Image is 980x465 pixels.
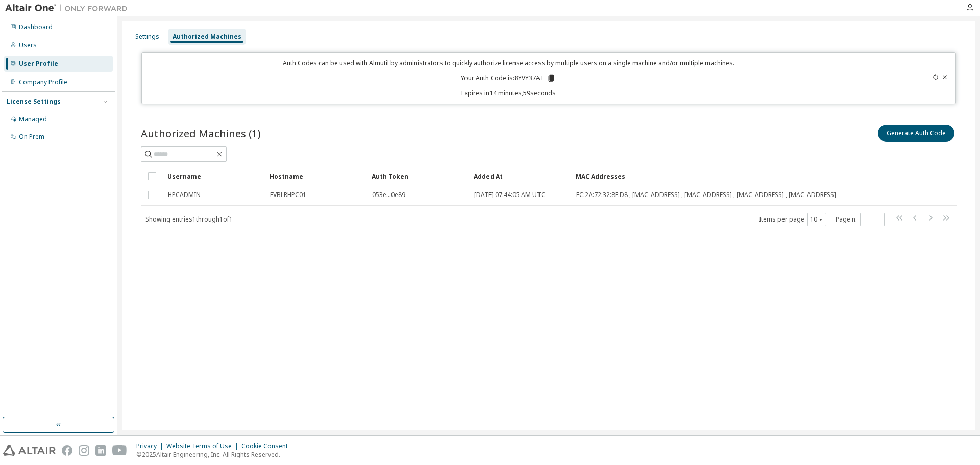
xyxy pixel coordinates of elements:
[79,445,89,456] img: instagram.svg
[136,450,294,459] p: © 2025 Altair Engineering, Inc. All Rights Reserved.
[241,442,294,450] div: Cookie Consent
[7,97,61,106] div: License Settings
[576,168,849,184] div: MAC Addresses
[173,33,241,41] div: Authorized Machines
[372,191,405,199] span: 053e...0e89
[19,41,37,50] div: Users
[168,191,201,199] span: HPCADMIN
[167,168,261,184] div: Username
[135,33,159,41] div: Settings
[759,213,826,226] span: Items per page
[166,442,241,450] div: Website Terms of Use
[878,125,954,142] button: Generate Auth Code
[19,115,47,124] div: Managed
[270,191,306,199] span: EVBLRHPC01
[19,78,67,86] div: Company Profile
[19,23,53,31] div: Dashboard
[269,168,363,184] div: Hostname
[576,191,836,199] span: EC:2A:72:32:8F:D8 , [MAC_ADDRESS] , [MAC_ADDRESS] , [MAC_ADDRESS] , [MAC_ADDRESS]
[810,215,824,224] button: 10
[95,445,106,456] img: linkedin.svg
[474,168,568,184] div: Added At
[19,60,58,68] div: User Profile
[461,74,556,83] p: Your Auth Code is: 8YVY37AT
[145,215,233,224] span: Showing entries 1 through 1 of 1
[474,191,545,199] span: [DATE] 07:44:05 AM UTC
[836,213,885,226] span: Page n.
[141,126,261,140] span: Authorized Machines (1)
[19,133,44,141] div: On Prem
[372,168,465,184] div: Auth Token
[62,445,72,456] img: facebook.svg
[3,445,56,456] img: altair_logo.svg
[112,445,127,456] img: youtube.svg
[148,59,870,67] p: Auth Codes can be used with Almutil by administrators to quickly authorize license access by mult...
[148,89,870,97] p: Expires in 14 minutes, 59 seconds
[5,3,133,13] img: Altair One
[136,442,166,450] div: Privacy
